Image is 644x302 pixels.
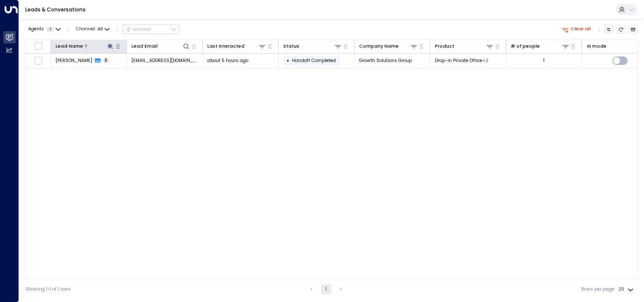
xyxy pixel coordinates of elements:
span: Drop-in Private Office [435,57,482,64]
div: Showing 1-1 of 1 rows [25,286,71,293]
div: Lead Email [131,43,158,50]
div: AI mode [587,43,606,50]
div: Button group with a nested menu [123,24,180,35]
div: Status [283,42,342,50]
nav: pagination navigation [306,284,346,294]
div: 1 [543,57,545,64]
div: Lead Email [131,42,191,50]
span: about 5 hours ago [207,57,248,64]
div: Company Name [359,43,399,50]
button: Actions [123,24,180,35]
button: Agents1 [25,25,63,34]
button: page 1 [321,284,331,294]
span: Growth Solutions Group [359,57,412,64]
span: Toggle select all [34,42,42,50]
div: Last Interacted [207,42,266,50]
span: 1 [46,27,54,32]
div: Lead Name [56,43,83,50]
span: All [97,27,103,32]
div: Lead Name [56,42,115,50]
div: • [287,55,290,66]
span: Handoff Completed [292,57,336,64]
div: Product [435,43,454,50]
div: Actions [126,27,151,32]
div: # of people [511,43,540,50]
div: 20 [618,284,635,294]
span: Toggle select row [34,57,42,65]
span: Refresh [617,25,626,34]
div: Status [283,43,299,50]
div: Last Interacted [207,43,244,50]
div: Product [435,42,494,50]
span: Aaron Cormack [56,57,92,64]
button: Customize [604,25,614,34]
button: Channel:All [73,25,112,34]
a: Leads & Conversations [25,6,86,13]
button: Clear all [559,25,594,34]
div: # of people [511,42,570,50]
div: Company Name [359,42,418,50]
span: Agents [28,27,44,32]
span: Channel: [73,25,112,34]
label: Rows per page: [581,286,615,293]
span: 3 [103,58,109,63]
span: acormack@gsgroupllc.com [131,57,198,64]
div: Full-time Private Office,On Demand Private Office [483,57,488,64]
button: Archived Leads [629,25,638,34]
